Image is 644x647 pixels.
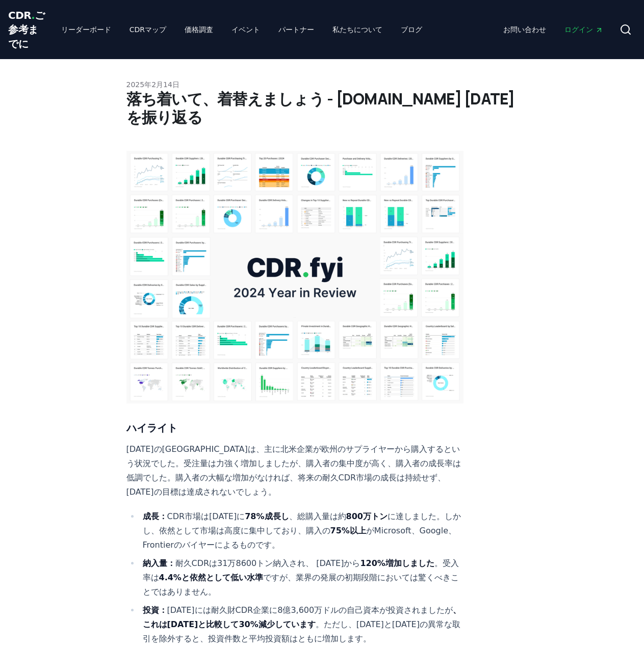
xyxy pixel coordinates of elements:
[176,20,221,39] a: 価格調査
[289,511,346,521] font: 、総購入量は約
[495,20,554,39] a: お問い合わせ
[121,20,174,39] a: CDRマップ
[324,20,391,39] a: 私たちについて
[223,20,268,39] a: イベント
[167,605,453,615] font: [DATE]には耐久財CDR企業に8億3,600万ドルの自己資本が投資されましたが
[53,20,119,39] a: リーダーボード
[61,25,111,34] font: リーダーボード
[8,9,45,50] font: ご参考までに
[159,573,263,582] font: 4.4%と依然として低い水準
[143,511,167,521] font: 成長：
[393,20,430,39] a: ブログ
[126,80,179,89] font: 2025年2月14日
[346,511,388,521] font: 800万トン
[360,558,434,568] font: 120%増加しました
[185,25,213,34] font: 価格調査
[401,25,422,34] font: ブログ
[167,511,245,521] font: CDR市場は[DATE]に
[175,558,360,568] font: 耐久CDRは31万8600トン納入され、 [DATE]から
[231,25,260,34] font: イベント
[8,8,45,51] a: CDR.ご参考までに
[278,25,314,34] font: パートナー
[31,9,35,21] font: .
[8,9,31,21] font: CDR
[126,444,461,497] font: [DATE]の[GEOGRAPHIC_DATA]は、主に北米企業が欧州のサプライヤーから購入するという状況でした。受注量は力強く増加しましたが、購入者の集中度が高く、購入者の成長率は低調でした。...
[143,558,175,568] font: 納入量：
[270,20,322,39] a: パートナー
[130,25,166,34] font: CDRマップ
[245,511,289,521] font: 78%成長し
[143,605,167,615] font: 投資：
[126,422,177,434] font: ハイライト
[556,20,611,39] a: ログイン
[495,20,611,39] nav: 主要
[53,20,430,39] nav: 主要
[564,25,593,34] font: ログイン
[330,526,366,535] font: 75%以上
[126,88,515,127] font: 落ち着いて、着替えましょう - [DOMAIN_NAME] [DATE]を振り返る
[143,573,459,597] font: ですが、業界の発展の初期段階においては驚くべきことではありません。
[126,151,464,403] img: ブログ投稿画像
[503,25,546,34] font: お問い合わせ
[332,25,382,34] font: 私たちについて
